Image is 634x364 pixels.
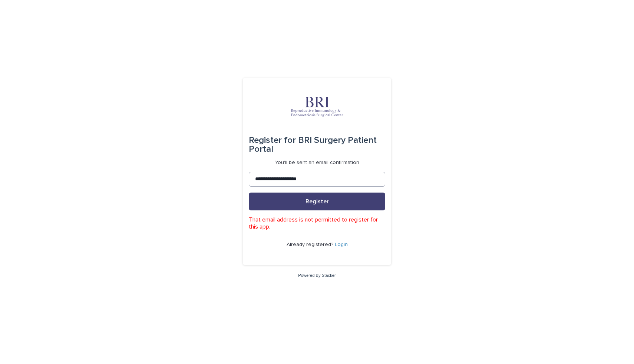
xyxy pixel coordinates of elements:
img: oRmERfgFTTevZZKagoCM [273,96,361,118]
span: Register [306,199,329,204]
span: Already registered? [287,242,335,247]
p: You'll be sent an email confirmation [275,160,359,166]
p: That email address is not permitted to register for this app. [249,216,385,230]
a: Login [335,242,348,247]
span: Register for [249,136,296,145]
button: Register [249,193,385,210]
div: BRI Surgery Patient Portal [249,130,385,160]
a: Powered By Stacker [298,273,336,278]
